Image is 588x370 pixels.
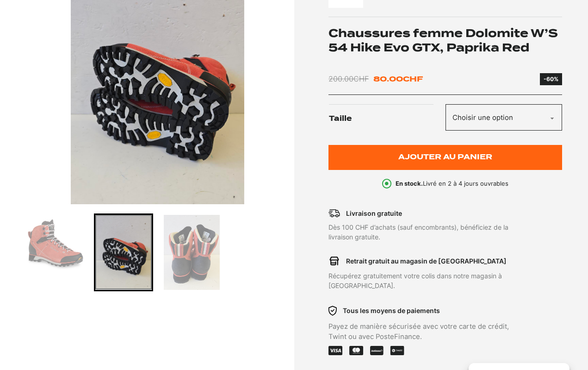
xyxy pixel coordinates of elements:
[398,153,492,161] span: Ajouter au panier
[346,208,402,218] p: Livraison gratuite
[94,213,153,291] div: Go to slide 2
[328,271,515,290] p: Récupérez gratuitement votre colis dans notre magasin à [GEOGRAPHIC_DATA].
[343,306,440,315] p: Tous les moyens de paiements
[328,74,369,83] bdi: 200.00
[329,104,445,133] label: Taille
[346,256,507,266] p: Retrait gratuit au magasin de [GEOGRAPHIC_DATA]
[162,213,222,291] div: Go to slide 3
[328,145,562,170] button: Ajouter au panier
[353,74,369,83] span: CHF
[403,75,423,83] span: CHF
[328,321,515,342] p: Payez de manière sécurisée avec votre carte de crédit, Twint ou avec PosteFinance.
[373,75,423,83] bdi: 80.00
[328,222,515,242] p: Dès 100 CHF d’achats (sauf encombrants), bénéficiez de la livraison gratuite.
[396,180,423,187] b: En stock.
[328,26,562,55] h1: Chaussures femme Dolomite W’S 54 Hike Evo GTX, Paprika Red
[26,213,85,291] div: Go to slide 1
[396,179,508,188] p: Livré en 2 à 4 jours ouvrables
[544,75,558,83] div: -60%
